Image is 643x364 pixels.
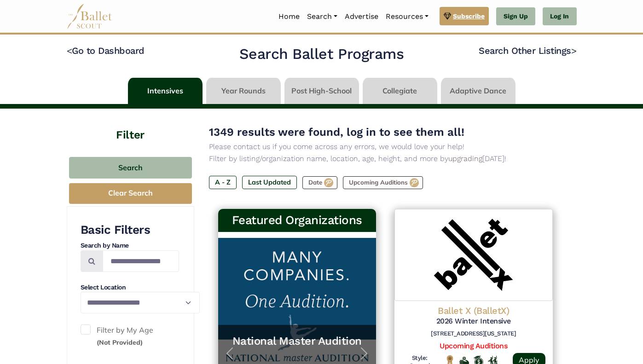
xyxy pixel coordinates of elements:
input: Search by names... [103,250,179,272]
label: Date [302,176,337,189]
label: Last Updated [242,176,297,189]
code: < [67,45,72,56]
a: National Master Audition [227,334,367,348]
h6: [STREET_ADDRESS][US_STATE] [402,330,545,338]
label: Upcoming Auditions [343,176,423,189]
h5: 2026 Winter Intensive [402,317,545,326]
a: Search Other Listings> [479,45,576,56]
span: Subscribe [453,11,485,21]
a: Search [303,7,341,26]
p: Filter by listing/organization name, location, age, height, and more by [DATE]! [209,153,562,165]
li: Collegiate [361,78,439,104]
a: Resources [382,7,432,26]
h4: Search by Name [81,241,179,250]
label: Filter by My Age [81,324,179,348]
img: Logo [394,209,553,301]
h3: Basic Filters [81,222,179,238]
button: Search [69,157,192,179]
a: Log In [543,7,576,26]
span: 1349 results were found, log in to see them all! [209,126,464,139]
code: > [571,45,577,56]
li: Intensives [126,78,204,104]
a: Sign Up [496,7,535,26]
h4: Select Location [81,283,179,292]
button: Clear Search [69,183,192,204]
a: upgrading [448,154,482,163]
label: A - Z [209,176,237,189]
a: Home [275,7,303,26]
h2: Search Ballet Programs [239,45,404,64]
li: Post High-School [283,78,361,104]
p: Please contact us if you come across any errors, we would love your help! [209,141,562,153]
a: Advertise [341,7,382,26]
h4: Ballet X (BalletX) [402,305,545,317]
li: Year Rounds [204,78,283,104]
h3: Featured Organizations [226,213,369,228]
a: Subscribe [440,7,489,25]
li: Adaptive Dance [439,78,517,104]
img: gem.svg [444,11,451,21]
a: <Go to Dashboard [67,45,145,56]
h4: Filter [67,109,194,143]
small: (Not Provided) [97,338,143,347]
a: Upcoming Auditions [440,341,507,350]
